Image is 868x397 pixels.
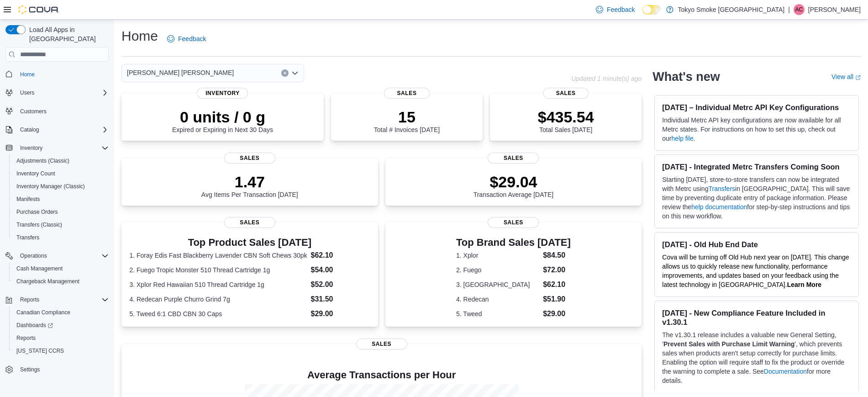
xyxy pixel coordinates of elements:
div: Total # Invoices [DATE] [374,108,440,133]
a: Transfers (Classic) [13,219,66,230]
h3: Top Brand Sales [DATE] [456,237,571,248]
button: Customers [2,105,112,118]
svg: External link [855,75,861,80]
span: Adjustments (Classic) [16,157,69,164]
img: Cova [18,5,59,14]
span: Feedback [178,34,206,43]
div: Transaction Average [DATE] [473,173,554,198]
span: Reports [20,296,39,303]
p: Tokyo Smoke [GEOGRAPHIC_DATA] [678,4,785,15]
a: Dashboards [9,319,112,332]
span: Dashboards [16,322,53,329]
dd: $29.00 [311,308,370,319]
p: 15 [374,108,440,126]
span: Customers [16,106,109,117]
button: Inventory Count [9,167,112,180]
span: [US_STATE] CCRS [16,347,64,355]
dd: $54.00 [311,265,370,275]
dt: 1. Foray Edis Fast Blackberry Lavender CBN Soft Chews 30pk [129,251,307,260]
dd: $62.10 [311,250,370,261]
p: The v1.30.1 release includes a valuable new General Setting, ' ', which prevents sales when produ... [662,330,851,385]
button: Settings [2,363,112,376]
button: Transfers (Classic) [9,218,112,231]
span: Home [16,68,109,79]
div: Expired or Expiring in Next 30 Days [172,108,273,133]
dt: 2. Fuego [456,265,539,275]
button: Users [16,87,38,98]
a: [US_STATE] CCRS [13,345,68,356]
span: Manifests [16,196,40,203]
dd: $62.10 [543,279,571,290]
span: Washington CCRS [13,345,109,356]
span: Operations [20,252,47,259]
span: Sales [543,88,589,99]
button: Transfers [9,231,112,244]
button: Purchase Orders [9,206,112,218]
dt: 5. Tweed [456,309,539,318]
span: Cash Management [13,263,109,274]
h3: [DATE] - Integrated Metrc Transfers Coming Soon [662,162,851,171]
h4: Average Transactions per Hour [129,370,634,381]
span: Settings [20,366,40,373]
span: Inventory Count [16,170,55,177]
span: Reports [16,334,36,342]
button: Reports [2,293,112,306]
p: Individual Metrc API key configurations are now available for all Metrc states. For instructions ... [662,116,851,143]
dd: $52.00 [311,279,370,290]
button: Users [2,86,112,99]
dt: 1. Xplor [456,251,539,260]
p: $29.04 [473,173,554,191]
span: Load All Apps in [GEOGRAPHIC_DATA] [26,25,109,43]
a: help file [672,135,694,142]
button: Open list of options [291,69,299,77]
span: Sales [224,153,275,164]
dd: $31.50 [311,294,370,305]
span: Catalog [20,126,39,133]
span: Adjustments (Classic) [13,155,109,166]
button: Operations [16,250,51,261]
span: Users [20,89,34,96]
h3: [DATE] - New Compliance Feature Included in v1.30.1 [662,308,851,327]
button: Reports [16,294,43,305]
span: Sales [356,339,407,349]
span: Inventory Manager (Classic) [13,181,109,192]
span: Customers [20,108,47,115]
h3: Top Product Sales [DATE] [129,237,370,248]
dd: $72.00 [543,265,571,275]
strong: Prevent Sales with Purchase Limit Warning [663,340,794,348]
button: Chargeback Management [9,275,112,288]
h3: [DATE] – Individual Metrc API Key Configurations [662,103,851,112]
a: Dashboards [13,320,57,331]
button: Reports [9,332,112,344]
span: [PERSON_NAME] [PERSON_NAME] [127,67,234,78]
h1: Home [121,27,158,45]
dd: $29.00 [543,308,571,319]
a: View allExternal link [831,73,861,80]
button: Catalog [2,123,112,136]
button: Cash Management [9,262,112,275]
span: Reports [16,294,109,305]
a: Documentation [764,368,807,375]
span: Home [20,71,35,78]
dd: $84.50 [543,250,571,261]
button: Inventory Manager (Classic) [9,180,112,193]
span: Cash Management [16,265,63,272]
p: Starting [DATE], store-to-store transfers can now be integrated with Metrc using in [GEOGRAPHIC_D... [662,175,851,221]
a: Settings [16,364,43,375]
button: Operations [2,249,112,262]
div: Avg Items Per Transaction [DATE] [201,173,298,198]
h2: What's new [652,69,720,84]
span: Settings [16,364,109,375]
a: Feedback [163,30,210,48]
span: Users [16,87,109,98]
span: Inventory [197,88,248,99]
dt: 4. Redecan [456,295,539,304]
div: Alex Collier [794,4,805,15]
a: Inventory Count [13,168,59,179]
p: 0 units / 0 g [172,108,273,126]
p: | [788,4,790,15]
p: Updated 1 minute(s) ago [571,75,642,82]
button: Home [2,67,112,80]
input: Dark Mode [642,5,662,15]
dt: 5. Tweed 6:1 CBD CBN 30 Caps [129,309,307,318]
